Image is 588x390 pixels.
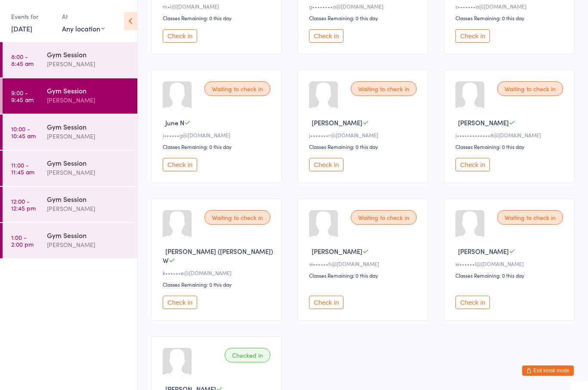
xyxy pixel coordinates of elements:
a: 1:00 -2:00 pmGym Session[PERSON_NAME] [3,223,137,258]
button: Check in [455,158,490,171]
span: [PERSON_NAME] ([PERSON_NAME]) W [163,247,273,265]
a: 9:00 -9:45 amGym Session[PERSON_NAME] [3,78,137,114]
div: Gym Session [47,50,130,59]
div: j•••••••••••••8@[DOMAIN_NAME] [455,131,566,139]
a: 12:00 -12:45 pmGym Session[PERSON_NAME] [3,187,137,222]
div: m•i@[DOMAIN_NAME] [163,3,273,10]
div: w••••••h@[DOMAIN_NAME] [309,260,419,267]
time: 1:00 - 2:00 pm [11,234,34,248]
div: At [62,9,105,24]
time: 12:00 - 12:45 pm [11,198,36,211]
div: Classes Remaining: 0 this day [455,272,566,279]
div: Waiting to check in [204,81,270,96]
time: 10:00 - 10:45 am [11,125,36,139]
a: 8:00 -8:45 amGym Session[PERSON_NAME] [3,42,137,77]
div: Waiting to check in [497,210,563,225]
div: Any location [62,24,105,33]
div: Events for [11,9,53,24]
button: Check in [163,296,197,309]
button: Check in [163,158,197,171]
div: [PERSON_NAME] [47,95,130,105]
div: Waiting to check in [497,81,563,96]
span: [PERSON_NAME] [312,118,362,127]
span: [PERSON_NAME] [458,247,509,256]
div: Classes Remaining: 0 this day [309,272,419,279]
span: June N [165,118,184,127]
div: j•••••••r@[DOMAIN_NAME] [309,131,419,139]
button: Exit kiosk mode [522,365,574,376]
div: Waiting to check in [204,210,270,225]
time: 9:00 - 9:45 am [11,89,34,103]
div: [PERSON_NAME] [47,240,130,250]
a: [DATE] [11,24,32,33]
button: Check in [455,29,490,43]
div: [PERSON_NAME] [47,59,130,69]
div: [PERSON_NAME] [47,131,130,141]
div: Gym Session [47,194,130,204]
a: 10:00 -10:45 amGym Session[PERSON_NAME] [3,115,137,150]
div: Classes Remaining: 0 this day [309,14,419,22]
button: Check in [309,296,344,309]
div: Gym Session [47,230,130,240]
div: s•••••••a@[DOMAIN_NAME] [455,3,566,10]
div: g••••••••a@[DOMAIN_NAME] [309,3,419,10]
div: Classes Remaining: 0 this day [163,281,273,288]
button: Check in [163,29,197,43]
span: [PERSON_NAME] [458,118,509,127]
time: 8:00 - 8:45 am [11,53,34,67]
div: [PERSON_NAME] [47,167,130,177]
div: Classes Remaining: 0 this day [455,143,566,150]
div: Waiting to check in [351,81,417,96]
div: Gym Session [47,86,130,95]
button: Check in [309,158,344,171]
div: w••••••l@[DOMAIN_NAME] [455,260,566,267]
button: Check in [455,296,490,309]
span: [PERSON_NAME] [312,247,362,256]
div: Classes Remaining: 0 this day [309,143,419,150]
time: 11:00 - 11:45 am [11,161,34,175]
div: Gym Session [47,158,130,167]
div: Waiting to check in [351,210,417,225]
div: Gym Session [47,122,130,131]
a: 11:00 -11:45 amGym Session[PERSON_NAME] [3,151,137,186]
div: k••••••e@[DOMAIN_NAME] [163,269,273,276]
div: Classes Remaining: 0 this day [163,143,273,150]
div: Classes Remaining: 0 this day [163,14,273,22]
div: j••••••g@[DOMAIN_NAME] [163,131,273,139]
div: [PERSON_NAME] [47,204,130,214]
div: Checked in [225,348,270,362]
div: Classes Remaining: 0 this day [455,14,566,22]
button: Check in [309,29,344,43]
